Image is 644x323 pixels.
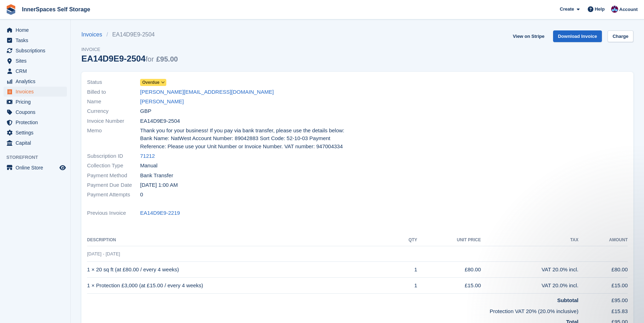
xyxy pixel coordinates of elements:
span: £95.00 [156,55,178,63]
span: Overdue [142,79,160,86]
a: menu [4,138,67,148]
span: Coupons [16,107,58,117]
td: £15.00 [417,278,481,294]
span: Payment Method [87,172,140,180]
a: menu [4,87,67,97]
span: Invoices [16,87,58,97]
th: Tax [481,235,579,246]
a: View on Stripe [510,30,547,42]
span: Account [619,6,638,13]
span: Payment Attempts [87,191,140,199]
td: £15.83 [579,305,628,316]
span: Online Store [16,163,58,173]
a: 71212 [140,152,155,160]
span: Invoice [81,46,178,53]
strong: Subtotal [557,297,579,303]
a: Overdue [140,78,166,86]
a: menu [4,117,67,127]
span: CRM [16,66,58,76]
a: InnerSpaces Self Storage [19,4,93,15]
nav: breadcrumbs [81,30,178,39]
span: Create [560,6,574,13]
a: menu [4,25,67,35]
span: Name [87,98,140,106]
span: Status [87,78,140,86]
td: 1 × 20 sq ft (at £80.00 / every 4 weeks) [87,262,394,278]
div: VAT 20.0% incl. [481,266,579,274]
span: Help [595,6,605,13]
span: Previous Invoice [87,209,140,217]
a: menu [4,35,67,45]
div: EA14D9E9-2504 [81,54,178,63]
span: Subscriptions [16,46,58,56]
span: Protection [16,117,58,127]
img: stora-icon-8386f47178a22dfd0bd8f6a31ec36ba5ce8667c1dd55bd0f319d3a0aa187defe.svg [6,4,16,15]
td: £15.00 [579,278,628,294]
a: EA14D9E9-2219 [140,209,180,217]
td: £95.00 [579,294,628,305]
th: Amount [579,235,628,246]
a: menu [4,46,67,56]
th: Unit Price [417,235,481,246]
span: Invoice Number [87,117,140,125]
span: Billed to [87,88,140,96]
a: menu [4,163,67,173]
th: QTY [394,235,417,246]
a: menu [4,97,67,107]
a: Invoices [81,30,107,39]
span: for [145,55,154,63]
span: Settings [16,128,58,138]
td: 1 × Protection £3,000 (at £15.00 / every 4 weeks) [87,278,394,294]
span: EA14D9E9-2504 [140,117,180,125]
span: Currency [87,107,140,115]
td: 1 [394,262,417,278]
a: [PERSON_NAME] [140,98,184,106]
td: £80.00 [417,262,481,278]
span: GBP [140,107,151,115]
span: Pricing [16,97,58,107]
span: Manual [140,162,157,170]
span: [DATE] - [DATE] [87,251,120,256]
span: Subscription ID [87,152,140,160]
a: Download Invoice [553,30,602,42]
div: VAT 20.0% incl. [481,282,579,290]
span: Memo [87,127,140,151]
a: menu [4,107,67,117]
td: £80.00 [579,262,628,278]
a: [PERSON_NAME][EMAIL_ADDRESS][DOMAIN_NAME] [140,88,274,96]
span: Bank Transfer [140,172,173,180]
span: Tasks [16,35,58,45]
span: Sites [16,56,58,66]
span: 0 [140,191,143,199]
a: menu [4,56,67,66]
span: Payment Due Date [87,181,140,189]
th: Description [87,235,394,246]
span: Capital [16,138,58,148]
span: Thank you for your business! If you pay via bank transfer, please use the details below: Bank Nam... [140,127,353,151]
a: Charge [608,30,633,42]
span: Storefront [6,154,70,161]
a: menu [4,128,67,138]
td: 1 [394,278,417,294]
span: Analytics [16,76,58,86]
a: Preview store [58,163,67,172]
td: Protection VAT 20% (20.0% inclusive) [87,305,579,316]
span: Home [16,25,58,35]
time: 2025-10-05 00:00:00 UTC [140,181,178,189]
a: menu [4,66,67,76]
span: Collection Type [87,162,140,170]
img: Paul Allo [611,6,618,13]
a: menu [4,76,67,86]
